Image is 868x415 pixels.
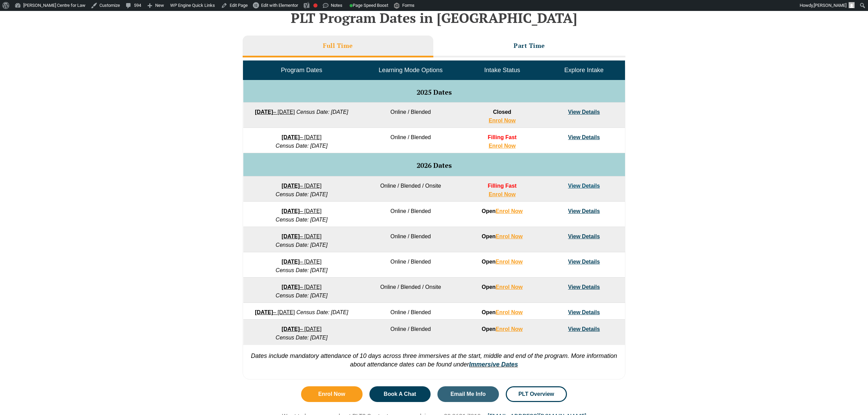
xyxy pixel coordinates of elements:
[369,386,431,402] a: Book A Chat
[379,67,443,73] span: Learning Mode Options
[360,128,461,153] td: Online / Blended
[360,176,461,202] td: Online / Blended / Onsite
[282,208,322,214] a: [DATE]– [DATE]
[360,320,461,345] td: Online / Blended
[568,183,600,189] a: View Details
[814,3,846,8] span: [PERSON_NAME]
[360,103,461,128] td: Online / Blended
[360,278,461,303] td: Online / Blended / Onsite
[568,233,600,239] a: View Details
[276,242,328,248] em: Census Date: [DATE]
[506,386,567,402] a: PLT Overview
[489,191,516,197] a: Enrol Now
[255,109,273,115] strong: [DATE]
[384,391,416,397] span: Book A Chat
[496,284,523,290] a: Enrol Now
[518,391,554,397] span: PLT Overview
[437,386,499,402] a: Email Me Info
[255,309,273,315] strong: [DATE]
[568,309,600,315] a: View Details
[318,391,345,397] span: Enrol Now
[282,233,300,239] strong: [DATE]
[301,386,363,402] a: Enrol Now
[296,109,348,115] em: Census Date: [DATE]
[282,326,322,332] a: [DATE]– [DATE]
[568,109,600,115] a: View Details
[469,361,518,368] a: Immersive Dates
[296,309,348,315] em: Census Date: [DATE]
[251,352,617,368] em: Dates include mandatory attendance of 10 days across three immersives at the start, middle and en...
[282,134,322,140] a: [DATE]– [DATE]
[564,67,603,73] span: Explore Intake
[496,326,523,332] a: Enrol Now
[276,217,328,223] em: Census Date: [DATE]
[255,109,295,115] a: [DATE]– [DATE]
[496,208,523,214] a: Enrol Now
[276,335,328,340] em: Census Date: [DATE]
[276,267,328,273] em: Census Date: [DATE]
[282,326,300,332] strong: [DATE]
[496,309,523,315] a: Enrol Now
[489,118,516,123] a: Enrol Now
[282,183,300,189] strong: [DATE]
[255,309,295,315] a: [DATE]– [DATE]
[482,208,523,214] strong: Open
[276,293,328,298] em: Census Date: [DATE]
[568,326,600,332] a: View Details
[496,233,523,239] a: Enrol Now
[482,259,523,265] strong: Open
[488,134,516,140] span: Filling Fast
[489,143,516,149] a: Enrol Now
[282,134,300,140] strong: [DATE]
[482,326,523,332] strong: Open
[568,284,600,290] a: View Details
[282,284,322,290] a: [DATE]– [DATE]
[282,259,300,265] strong: [DATE]
[323,42,353,50] h3: Full Time
[276,143,328,149] em: Census Date: [DATE]
[514,42,545,50] h3: Part Time
[360,227,461,252] td: Online / Blended
[261,3,298,8] span: Edit with Elementor
[282,183,322,189] a: [DATE]– [DATE]
[313,3,317,8] div: Focus keyphrase not set
[496,259,523,265] a: Enrol Now
[276,191,328,197] em: Census Date: [DATE]
[282,259,322,265] a: [DATE]– [DATE]
[482,284,523,290] strong: Open
[282,284,300,290] strong: [DATE]
[282,233,322,239] a: [DATE]– [DATE]
[482,309,523,315] strong: Open
[450,391,486,397] span: Email Me Info
[568,134,600,140] a: View Details
[568,259,600,265] a: View Details
[568,208,600,214] a: View Details
[282,208,300,214] strong: [DATE]
[360,202,461,227] td: Online / Blended
[493,109,511,115] span: Closed
[417,161,452,170] span: 2026 Dates
[482,233,523,239] strong: Open
[360,303,461,320] td: Online / Blended
[484,67,520,73] span: Intake Status
[281,67,322,73] span: Program Dates
[488,183,516,189] span: Filling Fast
[417,88,452,97] span: 2025 Dates
[360,252,461,278] td: Online / Blended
